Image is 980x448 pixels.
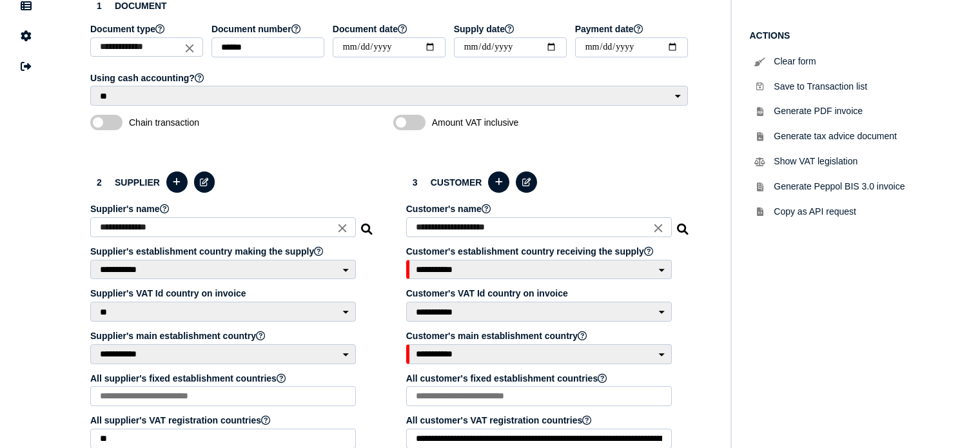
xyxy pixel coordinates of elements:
[677,220,690,230] i: Search for a dummy customer
[90,73,690,83] label: Using cash accounting?
[129,117,264,128] span: Chain transaction
[90,246,358,257] label: Supplier's establishment country making the supply
[651,220,665,235] i: Close
[516,171,537,193] button: Edit selected customer in the database
[575,24,690,34] label: Payment date
[182,41,197,55] i: Close
[406,246,674,257] label: Customer's establishment country receiving the supply
[361,220,374,230] i: Search for a dummy seller
[406,415,674,425] label: All customer's VAT registration countries
[750,30,936,41] h1: Actions
[406,173,424,191] div: 3
[333,24,447,34] label: Document date
[406,204,674,214] label: Customer's name
[406,288,674,298] label: Customer's VAT Id country on invoice
[90,204,358,214] label: Supplier's name
[90,415,358,425] label: All supplier's VAT registration countries
[90,173,108,191] div: 2
[12,23,39,50] button: Manage settings
[335,220,349,235] i: Close
[406,373,674,384] label: All customer's fixed establishment countries
[406,170,690,195] h3: Customer
[12,53,39,80] button: Sign out
[90,170,374,195] h3: Supplier
[166,171,188,193] button: Add a new supplier to the database
[488,171,509,193] button: Add a new customer to the database
[90,24,205,66] app-field: Select a document type
[90,288,358,298] label: Supplier's VAT Id country on invoice
[194,171,215,193] button: Edit selected supplier in the database
[454,24,569,34] label: Supply date
[90,24,205,34] label: Document type
[432,117,567,128] span: Amount VAT inclusive
[90,331,358,341] label: Supplier's main establishment country
[90,373,358,384] label: All supplier's fixed establishment countries
[211,24,326,34] label: Document number
[406,331,674,341] label: Customer's main establishment country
